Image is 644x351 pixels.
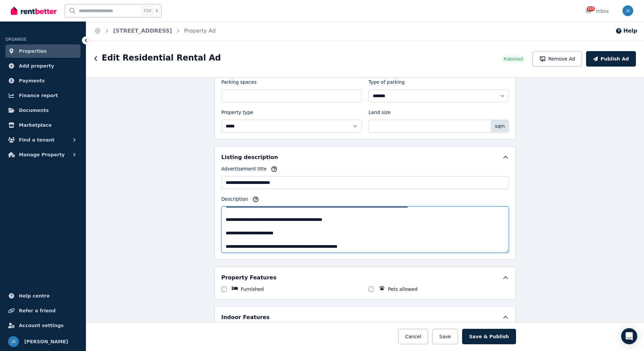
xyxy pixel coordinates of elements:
span: Account settings [19,321,64,329]
label: Property type [221,109,253,118]
button: Help [615,27,637,35]
span: 255 [587,6,595,11]
span: k [156,8,158,13]
span: Finance report [19,91,58,100]
a: Add property [5,59,80,73]
label: Parking spaces [221,79,257,88]
a: [STREET_ADDRESS] [113,28,172,34]
div: Open Intercom Messenger [621,328,637,344]
h5: Listing description [221,153,278,161]
label: Pets allowed [388,286,418,292]
span: Marketplace [19,121,52,129]
a: Account settings [5,319,80,332]
span: Documents [19,106,49,114]
a: Properties [5,44,80,58]
label: Type of parking [368,79,405,88]
button: Remove Ad [533,51,582,67]
a: Refer a friend [5,304,80,317]
h1: Edit Residential Rental Ad [102,52,221,63]
h5: Indoor Features [221,313,269,321]
button: Find a tenant [5,133,80,147]
span: Payments [19,77,45,85]
a: Help centre [5,289,80,303]
span: Find a tenant [19,136,55,144]
h5: Property Features [221,274,277,282]
span: Add property [19,62,54,70]
span: Published [504,56,523,62]
button: Manage Property [5,148,80,161]
span: [PERSON_NAME] [24,338,68,346]
span: Ctrl [142,6,153,15]
label: Furnished [241,286,264,292]
a: Marketplace [5,118,80,132]
label: Advertisement title [221,165,267,175]
nav: Breadcrumb [86,22,224,40]
img: RentBetter [11,6,57,16]
button: Cancel [398,329,428,344]
a: Payments [5,74,80,87]
button: Save & Publish [462,329,516,344]
label: Description [221,196,248,205]
span: Refer a friend [19,307,56,315]
span: Properties [19,47,47,55]
span: Help centre [19,292,50,300]
label: Land size [368,109,391,118]
button: Publish Ad [586,51,636,67]
button: Save [432,329,458,344]
a: Finance report [5,89,80,102]
div: Inbox [585,8,609,14]
span: Manage Property [19,151,65,159]
a: Property Ad [184,28,216,34]
a: Documents [5,104,80,117]
img: Joanna Kunicka [622,5,633,16]
span: ORGANISE [5,37,27,42]
img: Joanna Kunicka [8,336,19,347]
